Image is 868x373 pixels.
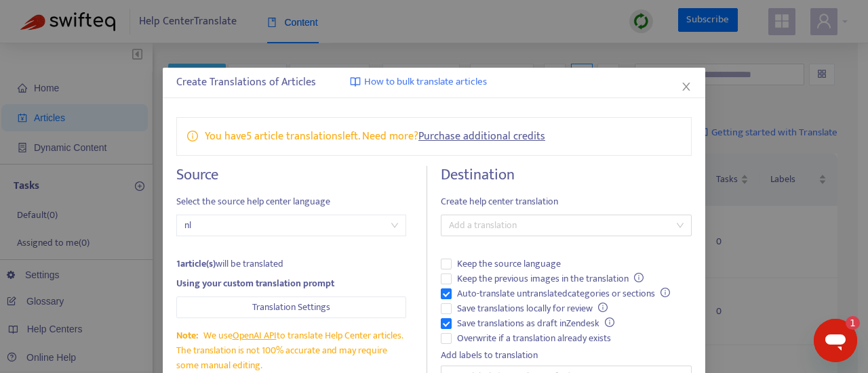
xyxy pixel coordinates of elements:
[452,257,566,271] span: Keep the source language
[441,348,692,363] div: Add labels to translation
[176,74,692,91] div: Create Translations of Articles
[452,316,620,331] span: Save translations as draft in Zendesk
[176,276,406,291] div: Using your custom translation prompt
[364,74,487,90] span: How to bulk translate articles
[418,127,545,146] a: Purchase additional credits
[184,215,398,236] span: nl
[660,288,670,297] span: info-circle
[452,301,613,316] span: Save translations locally for review
[814,319,857,362] iframe: Button to launch messaging window, 1 unread message
[176,256,216,271] strong: 1 article(s)
[350,74,487,90] a: How to bulk translate articles
[441,166,692,184] h4: Destination
[176,166,406,184] h4: Source
[350,76,361,87] img: image-link
[452,331,616,346] span: Overwrite if a translation already exists
[176,328,198,343] span: Note:
[679,79,694,94] button: Close
[441,194,692,209] span: Create help center translation
[598,303,608,312] span: info-circle
[833,316,860,330] iframe: Number of unread messages
[605,317,614,327] span: info-circle
[634,273,644,282] span: info-circle
[233,328,277,343] a: OpenAI API
[176,257,406,271] div: will be translated
[187,128,198,141] span: info-circle
[252,300,330,315] span: Translation Settings
[176,297,406,318] button: Translation Settings
[176,194,406,209] span: Select the source help center language
[452,271,649,286] span: Keep the previous images in the translation
[452,286,675,301] span: Auto-translate untranslated categories or sections
[681,81,692,92] span: close
[205,128,545,145] p: You have 5 article translations left. Need more?
[176,328,406,373] div: We use to translate Help Center articles. The translation is not 100% accurate and may require so...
